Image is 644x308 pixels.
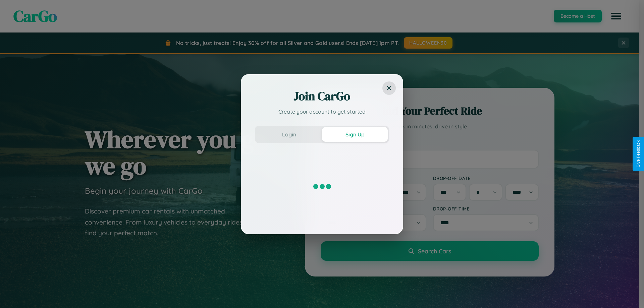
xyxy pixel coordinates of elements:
h2: Join CarGo [255,88,389,104]
p: Create your account to get started [255,108,389,116]
button: Sign Up [322,127,388,142]
button: Login [256,127,322,142]
div: Give Feedback [636,140,641,168]
iframe: Intercom live chat [7,285,23,301]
